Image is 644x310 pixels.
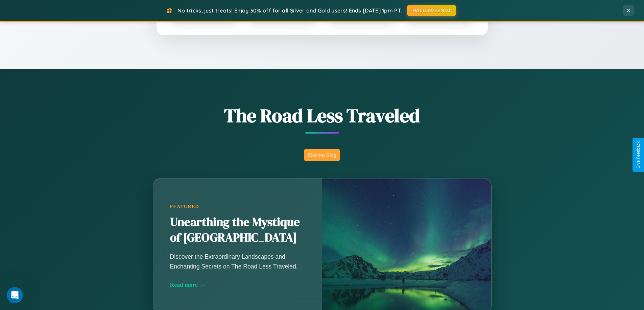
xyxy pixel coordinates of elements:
div: Read more → [170,281,305,288]
span: No tricks, just treats! Enjoy 30% off for all Silver and Gold users! Ends [DATE] 1pm PT. [177,7,402,14]
button: HALLOWEEN30 [407,5,456,16]
h2: Unearthing the Mystique of [GEOGRAPHIC_DATA] [170,215,305,246]
div: Featured [170,204,305,209]
iframe: Intercom live chat [7,287,23,303]
h1: The Road Less Traveled [119,103,525,129]
p: Discover the Extraordinary Landscapes and Enchanting Secrets on The Road Less Traveled. [170,252,305,271]
div: Give Feedback [636,141,641,169]
button: Explore Blog [304,149,340,161]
